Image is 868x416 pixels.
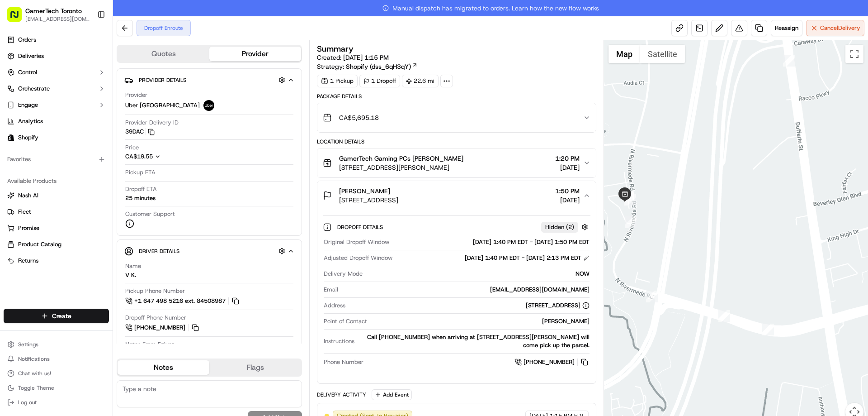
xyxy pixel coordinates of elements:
[125,153,153,160] span: CA$19.55
[4,382,109,394] button: Toggle Theme
[134,324,185,332] span: [PHONE_NUMBER]
[372,389,412,400] button: Add Event
[640,45,685,63] button: Show satellite imagery
[125,296,241,306] a: +1 647 498 5216 ext. 84508987
[18,384,54,392] span: Toggle Theme
[125,194,156,202] div: 25 minutes
[125,262,141,270] span: Name
[18,341,38,348] span: Settings
[317,53,389,62] span: Created:
[346,62,418,71] a: Shopify (dss_6qH3qY)
[762,324,774,335] div: 6
[118,360,209,375] button: Notes
[393,238,589,246] div: [DATE] 1:40 PM EDT - [DATE] 1:50 PM EDT
[7,208,105,216] a: Fleet
[18,52,44,60] span: Deliveries
[339,154,463,163] span: GamerTech Gaming PCs [PERSON_NAME]
[555,196,580,205] span: [DATE]
[317,45,354,53] h3: Summary
[514,357,590,367] a: [PHONE_NUMBER]
[4,49,109,63] a: Deliveries
[7,134,14,141] img: Shopify logo
[555,154,580,163] span: 1:20 PM
[139,248,179,255] span: Driver Details
[7,224,105,232] a: Promise
[783,55,795,67] div: 1
[4,205,109,219] button: Fleet
[339,186,390,196] span: [PERSON_NAME]
[52,311,71,320] span: Create
[324,270,363,278] span: Delivery Mode
[625,216,637,228] div: 3
[339,113,379,122] span: CA$5,695.18
[4,396,109,409] button: Log out
[134,297,226,305] span: +1 647 498 5216 ext. 84508987
[7,257,105,265] a: Returns
[125,168,156,177] span: Pickup ETA
[343,53,389,62] span: [DATE] 1:15 PM
[358,333,589,349] div: Call [PHONE_NUMBER] when arriving at [STREET_ADDRESS][PERSON_NAME] will come pick up the parcel.
[125,91,147,99] span: Provider
[139,77,186,84] span: Provider Details
[339,163,463,172] span: [STREET_ADDRESS][PERSON_NAME]
[4,253,109,268] button: Returns
[25,6,82,15] span: GamerTech Toronto
[324,286,338,294] span: Email
[324,238,389,246] span: Original Dropoff Window
[646,291,658,302] div: 5
[4,81,109,96] button: Orchestrate
[125,314,186,322] span: Dropoff Phone Number
[382,4,599,13] span: Manual dispatch has migrated to orders. Learn how the new flow works
[4,130,109,145] a: Shopify
[555,186,580,196] span: 1:50 PM
[317,75,358,87] div: 1 Pickup
[18,399,37,406] span: Log out
[366,270,589,278] div: NOW
[118,47,209,61] button: Quotes
[337,224,385,231] span: Dropoff Details
[18,134,38,142] span: Shopify
[125,153,205,161] button: CA$19.55
[541,221,590,233] button: Hidden (2)
[125,128,155,136] button: 39DAC
[324,337,354,345] span: Instructions
[359,75,400,87] div: 1 Dropoff
[18,68,37,77] span: Control
[18,208,31,216] span: Fleet
[317,210,595,383] div: [PERSON_NAME][STREET_ADDRESS]1:50 PM[DATE]
[25,15,90,23] span: [EMAIL_ADDRESS][DOMAIN_NAME]
[125,340,174,349] span: Notes From Driver
[125,143,139,152] span: Price
[18,240,61,249] span: Product Catalog
[465,254,590,262] div: [DATE] 1:40 PM EDT - [DATE] 2:13 PM EDT
[324,358,363,366] span: Phone Number
[718,310,730,322] div: 2
[125,185,157,193] span: Dropoff ETA
[125,287,185,295] span: Pickup Phone Number
[125,101,200,110] span: Uber [GEOGRAPHIC_DATA]
[18,101,38,109] span: Engage
[555,163,580,172] span: [DATE]
[346,62,411,71] span: Shopify (dss_6qH3qY)
[402,75,439,87] div: 22.6 mi
[526,301,590,310] div: [STREET_ADDRESS]
[4,221,109,235] button: Promise
[4,237,109,252] button: Product Catalog
[524,358,575,366] span: [PHONE_NUMBER]
[845,45,863,63] button: Toggle fullscreen view
[18,191,38,200] span: Nash AI
[125,323,200,333] a: [PHONE_NUMBER]
[18,370,51,377] span: Chat with us!
[203,100,214,111] img: uber-new-logo.jpeg
[324,301,345,310] span: Address
[4,98,109,112] button: Engage
[317,148,595,177] button: GamerTech Gaming PCs [PERSON_NAME][STREET_ADDRESS][PERSON_NAME]1:20 PM[DATE]
[125,119,179,127] span: Provider Delivery ID
[4,367,109,380] button: Chat with us!
[545,223,574,231] span: Hidden ( 2 )
[4,188,109,203] button: Nash AI
[7,191,105,200] a: Nash AI
[317,62,418,71] div: Strategy:
[806,20,864,36] button: CancelDelivery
